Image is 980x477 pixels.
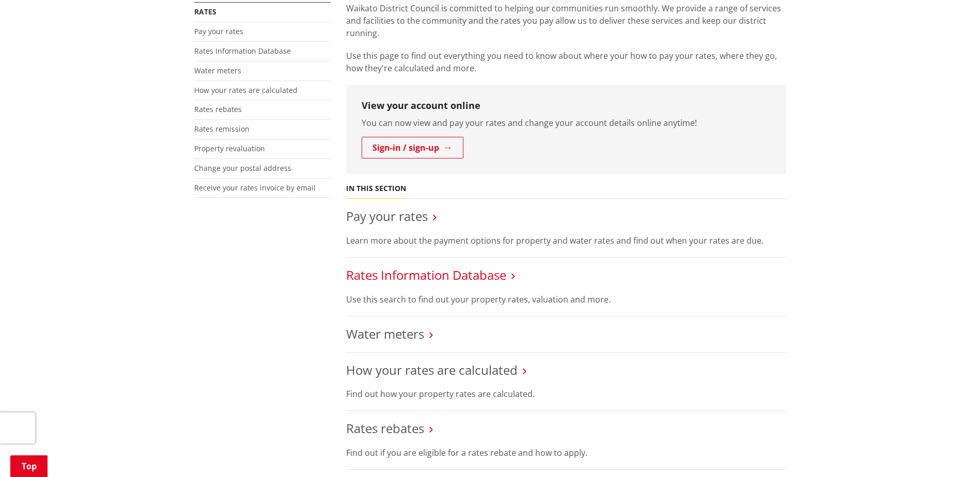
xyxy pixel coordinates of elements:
a: How your rates are calculated [194,85,298,95]
a: Rates remission [194,124,250,134]
a: How your rates are calculated [346,361,518,378]
a: Rates [194,7,216,17]
p: Use this page to find out everything you need to know about where your how to pay your rates, whe... [346,50,786,74]
h5: In this section [346,184,406,193]
a: Rates rebates [346,420,424,437]
p: You can now view and pay your rates and change your account details online anytime! [362,117,771,129]
a: Top [10,455,48,477]
a: Water meters [194,66,241,75]
p: Use this search to find out your property rates, valuation and more. [346,293,786,306]
a: Rates rebates [194,104,242,114]
p: Waikato District Council is committed to helping our communities run smoothly. We provide a range... [346,2,786,39]
a: Change your postal address [194,163,291,173]
iframe: Messenger Launcher [932,434,970,471]
a: Rates Information Database [346,266,506,283]
p: Find out if you are eligible for a rates rebate and how to apply. [346,447,786,459]
a: Rates Information Database [194,46,291,56]
a: Sign-in / sign-up [362,137,463,158]
a: Receive your rates invoice by email [194,183,316,193]
p: Find out how your property rates are calculated. [346,388,786,400]
h3: View your account online [362,100,771,112]
a: Pay your rates [194,26,243,36]
a: Property revaluation [194,144,265,153]
p: Learn more about the payment options for property and water rates and find out when your rates ar... [346,234,786,247]
a: Pay your rates [346,208,428,225]
a: Water meters [346,325,424,342]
